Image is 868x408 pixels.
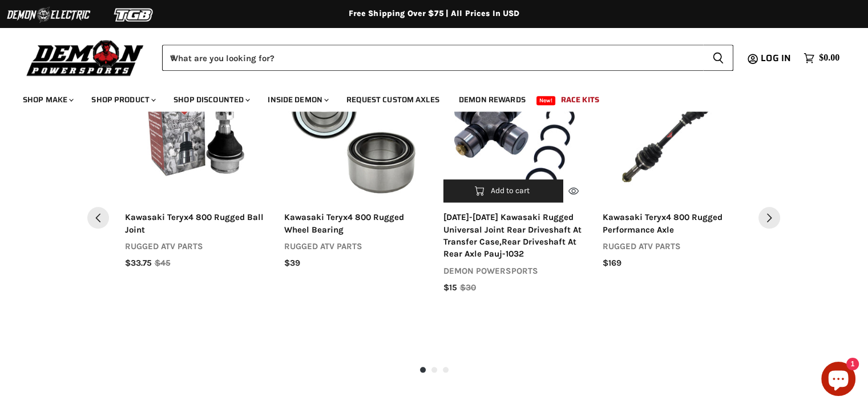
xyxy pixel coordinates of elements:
a: kawasaki teryx4 800 rugged wheel bearingrugged atv parts$39 [284,211,425,270]
span: Log in [761,51,791,65]
inbox-online-store-chat: Shopify online store chat [818,362,859,399]
a: Inside Demon [259,88,336,111]
a: Race Kits [552,88,608,111]
a: Kawasaki Teryx4 800 Rugged Performance AxleSelect options [603,61,744,202]
span: $45 [155,257,171,269]
a: 2012-2018 Kawasaki Rugged Universal Joint Rear Driveshaft at Transfer Case,Rear Driveshaft at Rea... [443,61,584,202]
img: Demon Powersports [23,37,148,78]
div: rugged atv parts [603,241,744,253]
a: Shop Discounted [165,88,257,111]
div: [DATE]-[DATE] kawasaki rugged universal joint rear driveshaft at transfer case,rear driveshaft at... [443,211,584,261]
div: rugged atv parts [284,241,425,253]
a: Demon Rewards [450,88,534,111]
img: Demon Electric Logo 2 [6,4,91,26]
div: rugged atv parts [125,241,266,253]
span: $169 [603,257,621,269]
span: $39 [284,257,300,269]
img: Kawasaki Teryx4 800 Rugged Wheel Bearing [284,61,425,202]
a: kawasaki teryx4 800 rugged performance axlerugged atv parts$169 [603,211,744,270]
a: Shop Make [14,88,80,111]
button: Add to cart [443,179,564,202]
span: $15 [443,282,457,294]
span: $0.00 [819,53,839,63]
a: Request Custom Axles [338,88,448,111]
form: Product [162,45,733,71]
span: $30 [460,282,476,294]
a: Log in [756,53,798,63]
img: TGB Logo 2 [91,4,177,26]
a: Shop Product [83,88,163,111]
div: demon powersports [443,265,584,277]
div: kawasaki teryx4 800 rugged ball joint [125,211,266,236]
button: Search [703,45,733,71]
ul: Main menu [14,83,837,111]
a: $0.00 [798,50,845,66]
span: $33.75 [125,257,152,269]
div: kawasaki teryx4 800 rugged performance axle [603,211,744,236]
a: Kawasaki Teryx4 800 Rugged Ball JointAdd to cart [125,61,266,202]
span: New! [536,96,556,105]
img: Kawasaki Teryx4 800 Rugged Ball Joint [125,61,266,202]
a: [DATE]-[DATE] kawasaki rugged universal joint rear driveshaft at transfer case,rear driveshaft at... [443,211,584,294]
a: kawasaki teryx4 800 rugged ball jointrugged atv parts$33.75$45 [125,211,266,270]
button: Pervious [87,207,109,229]
a: Kawasaki Teryx4 800 Rugged Wheel BearingSelect options [284,61,425,202]
img: Kawasaki Teryx4 800 Rugged Performance Axle [603,61,744,202]
div: kawasaki teryx4 800 rugged wheel bearing [284,211,425,236]
button: Next [758,207,780,229]
input: When autocomplete results are available use up and down arrows to review and enter to select [162,45,703,71]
